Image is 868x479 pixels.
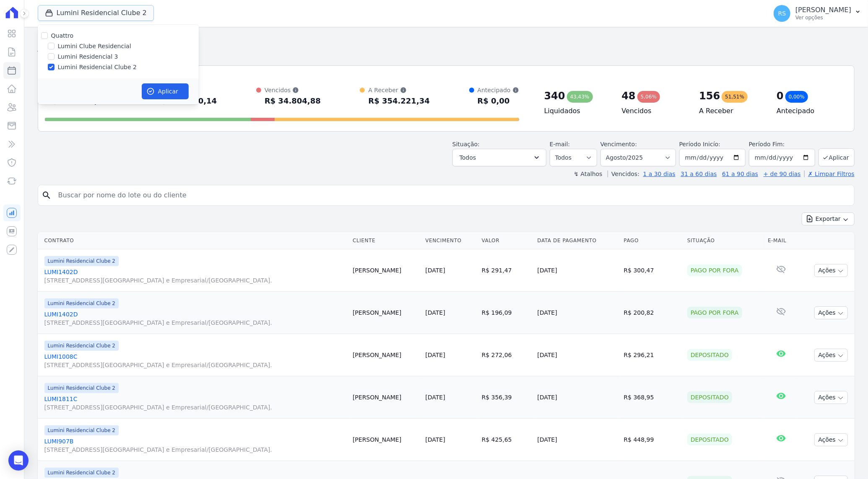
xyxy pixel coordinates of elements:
span: [STREET_ADDRESS][GEOGRAPHIC_DATA] e Empresarial/[GEOGRAPHIC_DATA]. [44,318,346,327]
h4: Antecipado [777,106,841,116]
label: Lumini Clube Residencial [58,42,131,51]
a: [DATE] [425,267,445,274]
button: Ações [814,349,848,362]
span: [STREET_ADDRESS][GEOGRAPHIC_DATA] e Empresarial/[GEOGRAPHIC_DATA]. [44,445,346,454]
button: RS [PERSON_NAME] Ver opções [767,2,868,25]
label: Situação: [452,141,480,148]
td: R$ 368,95 [621,376,684,419]
div: 156 [699,89,720,103]
label: Lumini Residencial 3 [58,52,118,61]
a: [DATE] [425,352,445,358]
a: [DATE] [425,394,445,401]
span: Lumini Residencial Clube 2 [44,425,119,435]
div: 48 [621,89,635,103]
div: Depositado [687,391,732,403]
th: Situação [684,232,764,249]
a: LUMI1402D[STREET_ADDRESS][GEOGRAPHIC_DATA] e Empresarial/[GEOGRAPHIC_DATA]. [44,268,346,285]
td: [DATE] [534,249,621,292]
label: Quattro [51,32,73,39]
a: LUMI1402D[STREET_ADDRESS][GEOGRAPHIC_DATA] e Empresarial/[GEOGRAPHIC_DATA]. [44,310,346,327]
span: [STREET_ADDRESS][GEOGRAPHIC_DATA] e Empresarial/[GEOGRAPHIC_DATA]. [44,403,346,412]
div: Vencidos [265,86,321,94]
button: Ações [814,264,848,277]
div: Depositado [687,349,732,361]
span: Lumini Residencial Clube 2 [44,383,119,393]
th: Vencimento [422,232,478,249]
td: [PERSON_NAME] [349,249,422,292]
span: Lumini Residencial Clube 2 [44,256,119,266]
span: RS [778,10,786,16]
div: 0 [777,89,784,103]
input: Buscar por nome do lote ou do cliente [53,187,851,204]
a: 61 a 90 dias [722,171,758,177]
p: Ver opções [795,14,851,21]
button: Aplicar [819,148,855,166]
td: R$ 448,99 [621,419,684,461]
td: R$ 425,65 [478,419,534,461]
a: 31 a 60 dias [681,171,717,177]
td: R$ 356,39 [478,376,534,419]
button: Aplicar [142,83,189,99]
div: R$ 34.804,88 [265,94,321,108]
td: [DATE] [534,292,621,334]
i: search [42,190,52,200]
div: 0,00% [785,91,808,103]
button: Ações [814,306,848,319]
th: E-mail [764,232,798,249]
button: Lumini Residencial Clube 2 [38,5,154,21]
a: 1 a 30 dias [643,171,676,177]
td: [PERSON_NAME] [349,334,422,376]
h4: Vencidos [621,106,686,116]
th: Contrato [38,232,349,249]
div: 43,43% [567,91,593,103]
a: [DATE] [425,309,445,316]
div: Open Intercom Messenger [8,451,29,471]
button: Ações [814,433,848,446]
td: [PERSON_NAME] [349,376,422,419]
td: R$ 296,21 [621,334,684,376]
th: Cliente [349,232,422,249]
td: R$ 272,06 [478,334,534,376]
th: Pago [621,232,684,249]
span: Lumini Residencial Clube 2 [44,468,119,478]
td: [DATE] [534,334,621,376]
div: R$ 0,00 [478,94,519,108]
td: R$ 196,09 [478,292,534,334]
div: Depositado [687,434,732,445]
td: [DATE] [534,419,621,461]
div: 51,51% [722,91,748,103]
div: A Receber [368,86,430,94]
div: Antecipado [478,86,519,94]
h4: A Receber [699,106,763,116]
h2: Parcelas [38,34,855,49]
div: Pago por fora [687,307,742,318]
a: ✗ Limpar Filtros [804,171,855,177]
span: Lumini Residencial Clube 2 [44,341,119,351]
a: + de 90 dias [764,171,801,177]
a: LUMI1811C[STREET_ADDRESS][GEOGRAPHIC_DATA] e Empresarial/[GEOGRAPHIC_DATA]. [44,395,346,412]
button: Ações [814,391,848,404]
td: R$ 291,47 [478,249,534,292]
label: ↯ Atalhos [574,171,602,177]
span: [STREET_ADDRESS][GEOGRAPHIC_DATA] e Empresarial/[GEOGRAPHIC_DATA]. [44,361,346,369]
button: Exportar [802,212,855,225]
div: 340 [544,89,565,103]
span: [STREET_ADDRESS][GEOGRAPHIC_DATA] e Empresarial/[GEOGRAPHIC_DATA]. [44,276,346,285]
td: R$ 200,82 [621,292,684,334]
div: R$ 354.221,34 [368,94,430,108]
a: LUMI907B[STREET_ADDRESS][GEOGRAPHIC_DATA] e Empresarial/[GEOGRAPHIC_DATA]. [44,437,346,454]
span: Todos [460,153,476,163]
td: [PERSON_NAME] [349,419,422,461]
label: Período Fim: [749,140,815,149]
p: [PERSON_NAME] [795,6,851,14]
label: Lumini Residencial Clube 2 [58,63,137,72]
th: Valor [478,232,534,249]
span: Lumini Residencial Clube 2 [44,298,119,308]
th: Data de Pagamento [534,232,621,249]
div: 5,06% [637,91,660,103]
label: Vencidos: [608,171,639,177]
a: [DATE] [425,436,445,443]
td: R$ 300,47 [621,249,684,292]
td: [PERSON_NAME] [349,292,422,334]
label: Período Inicío: [679,141,720,148]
